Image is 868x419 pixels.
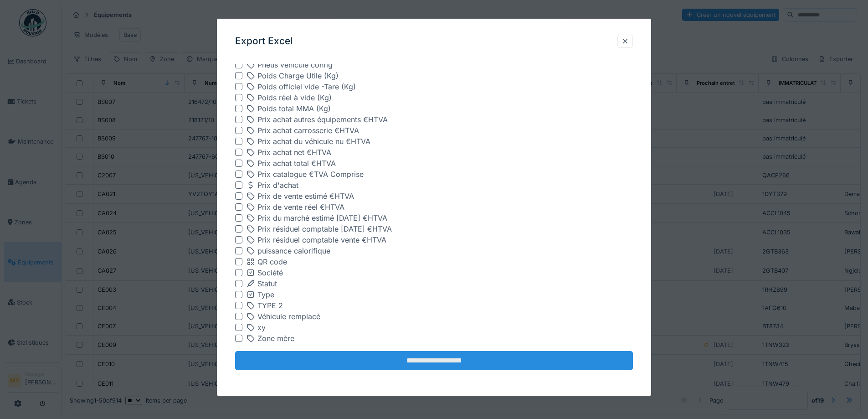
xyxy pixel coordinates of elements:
div: Prix achat autres équipements €HTVA [246,114,388,125]
div: Prix de vente réel €HTVA [246,202,344,213]
div: Véhicule remplacé [246,311,320,322]
div: xy [246,322,266,333]
div: Prix achat carrosserie €HTVA [246,125,359,136]
div: Poids réel à vide (Kg) [246,93,332,103]
div: Prix d'achat [246,180,298,191]
div: Prix catalogue €TVA Comprise [246,169,364,180]
div: Société [246,268,283,279]
h3: Export Excel [235,36,293,47]
div: Poids total MMA (Kg) [246,103,331,114]
div: Statut [246,279,277,290]
div: Prix résiduel comptable vente €HTVA [246,235,386,246]
div: Zone mère [246,333,294,344]
div: Type [246,290,274,300]
div: Poids officiel vide -Tare (Kg) [246,82,356,93]
div: Prix achat net €HTVA [246,147,331,158]
div: puissance calorifique [246,246,330,257]
div: TYPE 2 [246,300,283,311]
div: Prix achat total €HTVA [246,158,336,169]
div: Poids Charge Utile (Kg) [246,71,339,82]
div: Prix achat du véhicule nu €HTVA [246,136,370,147]
div: Prix du marché estimé [DATE] €HTVA [246,213,387,224]
div: Prix de vente estimé €HTVA [246,191,354,202]
div: QR code [246,257,287,268]
div: Prix résiduel comptable [DATE] €HTVA [246,224,392,235]
div: Pneus véhicule config [246,60,333,71]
